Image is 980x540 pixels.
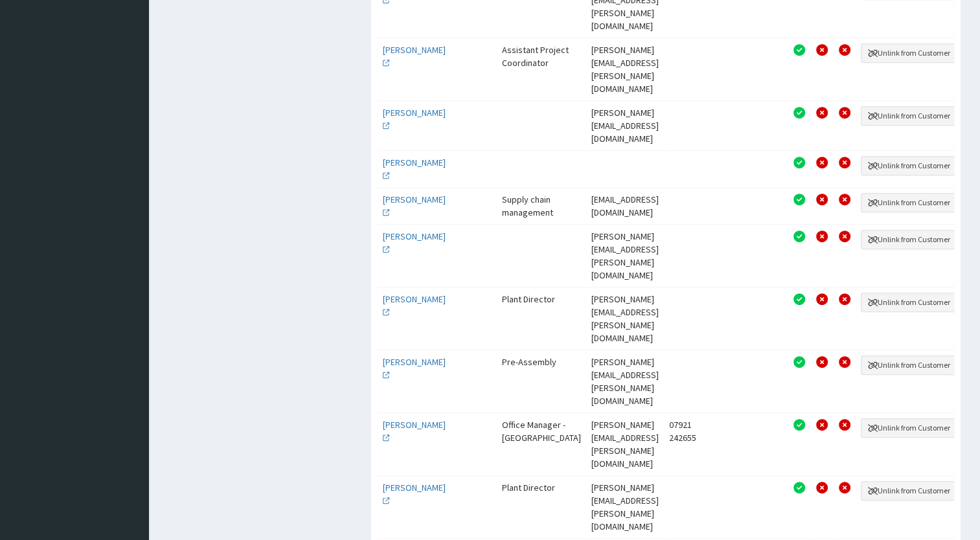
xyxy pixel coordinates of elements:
[497,350,586,412] td: Pre-Assembly
[861,106,957,126] button: Unlink from Customer
[497,475,586,538] td: Plant Director
[586,187,664,224] td: [EMAIL_ADDRESS][DOMAIN_NAME]
[664,412,718,475] td: 07921 242655
[586,287,664,350] td: [PERSON_NAME][EMAIL_ADDRESS][PERSON_NAME][DOMAIN_NAME]
[861,293,957,312] button: Unlink from Customer
[861,481,957,501] button: Unlink from Customer
[861,43,957,63] button: Unlink from Customer
[586,412,664,475] td: [PERSON_NAME][EMAIL_ADDRESS][PERSON_NAME][DOMAIN_NAME]
[383,356,446,381] a: [PERSON_NAME]
[497,187,586,224] td: Supply chain management
[383,293,446,318] a: [PERSON_NAME]
[497,38,586,100] td: Assistant Project Coordinator
[383,194,446,218] a: [PERSON_NAME]
[586,38,664,100] td: [PERSON_NAME][EMAIL_ADDRESS][PERSON_NAME][DOMAIN_NAME]
[383,419,446,444] a: [PERSON_NAME]
[861,418,957,438] button: Unlink from Customer
[383,107,446,131] a: [PERSON_NAME]
[586,350,664,412] td: [PERSON_NAME][EMAIL_ADDRESS][PERSON_NAME][DOMAIN_NAME]
[497,287,586,350] td: Plant Director
[383,157,446,181] a: [PERSON_NAME]
[586,100,664,150] td: [PERSON_NAME][EMAIL_ADDRESS][DOMAIN_NAME]
[586,475,664,538] td: [PERSON_NAME][EMAIL_ADDRESS][PERSON_NAME][DOMAIN_NAME]
[383,482,446,506] a: [PERSON_NAME]
[383,231,446,255] a: [PERSON_NAME]
[383,44,446,69] a: [PERSON_NAME]
[497,412,586,475] td: Office Manager - [GEOGRAPHIC_DATA]
[861,355,957,375] button: Unlink from Customer
[861,193,957,212] button: Unlink from Customer
[861,230,957,249] button: Unlink from Customer
[861,156,957,175] button: Unlink from Customer
[586,224,664,287] td: [PERSON_NAME][EMAIL_ADDRESS][PERSON_NAME][DOMAIN_NAME]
